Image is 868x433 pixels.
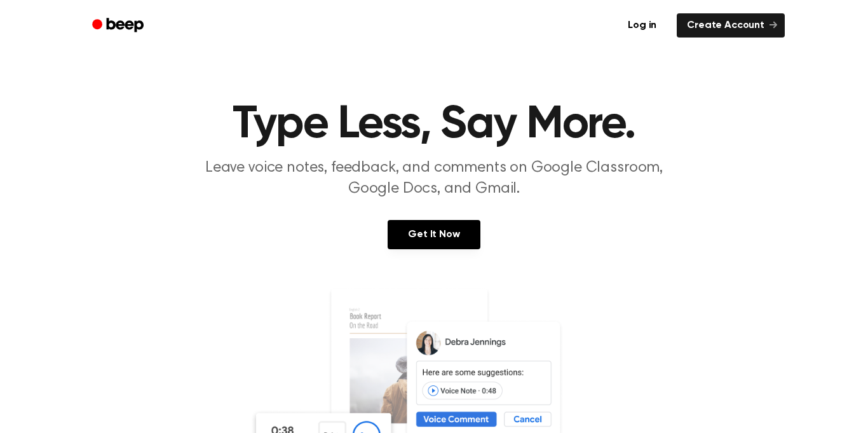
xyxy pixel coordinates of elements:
a: Create Account [677,13,785,38]
a: Log in [615,11,669,40]
p: Leave voice notes, feedback, and comments on Google Classroom, Google Docs, and Gmail. [190,158,678,200]
h1: Type Less, Say More. [109,102,759,148]
a: Beep [83,13,155,38]
a: Get It Now [388,220,480,249]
